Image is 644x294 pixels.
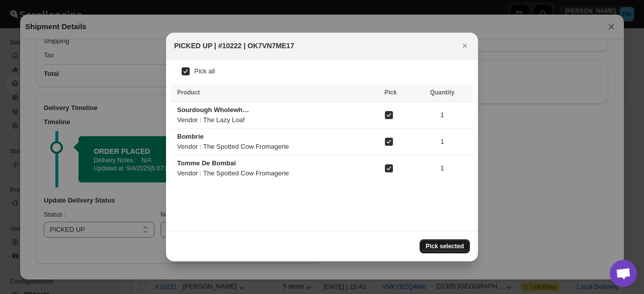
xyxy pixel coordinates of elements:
span: 1 [418,110,467,120]
span: Pick [384,89,397,96]
button: Pick selected [420,239,470,253]
div: Bombrie [177,132,251,142]
span: Vendor : The Spotted Cow Fromagerie [177,143,289,150]
button: Close [458,39,472,53]
div: Tomme De Bombai [177,158,251,168]
span: Vendor : The Spotted Cow Fromagerie [177,169,289,177]
div: Sourdough Wholewheat Crackers [177,105,251,115]
span: Product [177,89,200,96]
span: Quantity [430,89,455,96]
h2: PICKED UP | #10222 | OK7VN7ME17 [174,41,294,51]
span: Vendor : The Lazy Loaf [177,116,245,124]
span: 1 [418,137,467,147]
span: 1 [418,163,467,173]
div: Open chat [610,260,637,287]
span: Pick all [194,67,215,75]
span: Pick selected [426,242,464,250]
